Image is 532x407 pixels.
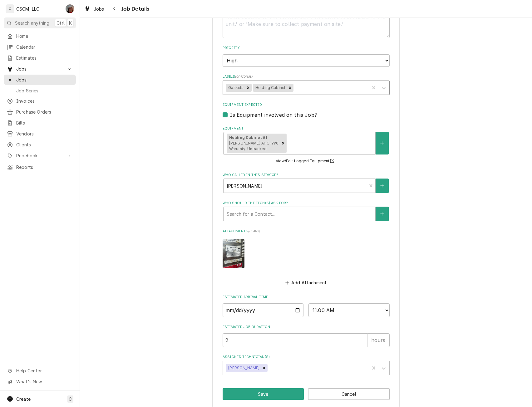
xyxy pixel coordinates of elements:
span: [PERSON_NAME] AHC-990 Warranty: Untracked [229,141,278,151]
a: Go to Pricebook [4,150,76,161]
span: ( optional ) [235,75,253,78]
div: Who should the tech(s) ask for? [223,201,390,221]
span: Job Details [120,5,150,13]
div: Dena Vecchetti's Avatar [66,4,74,13]
div: DV [66,4,74,13]
label: Priority [223,46,390,51]
label: Estimated Arrival Time [223,295,390,300]
span: K [69,20,72,26]
button: Create New Contact [376,179,389,193]
div: hours [367,333,390,347]
div: Assigned Technician(s) [223,355,390,375]
a: Estimates [4,53,76,63]
button: Navigate back [110,4,120,14]
span: Jobs [16,66,63,72]
div: [PERSON_NAME] [226,364,261,372]
div: Remove Chris Lynch [261,364,268,372]
span: Estimates [16,55,73,61]
svg: Create New Contact [380,184,384,188]
label: Assigned Technician(s) [223,355,390,360]
label: Equipment [223,126,390,131]
div: Equipment Expected [223,102,390,118]
label: Is Equipment involved on this Job? [230,111,317,119]
input: Date [223,303,304,317]
svg: Create New Contact [380,212,384,216]
span: Clients [16,141,73,148]
span: Reports [16,164,73,170]
div: Button Group Row [223,388,390,400]
div: C [6,4,14,13]
strong: Holding Cabinet #1 [229,135,268,140]
a: Vendors [4,129,76,139]
label: Estimated Job Duration [223,325,390,330]
a: Bills [4,118,76,128]
span: Search anything [15,20,49,26]
span: Bills [16,120,73,126]
span: Job Series [16,87,73,94]
a: Go to Jobs [4,64,76,74]
button: Search anythingCtrlK [4,17,76,28]
a: Go to Help Center [4,365,76,376]
div: Remove [object Object] [280,134,287,153]
div: Gaskets [226,84,245,92]
span: C [69,396,72,402]
div: Remove Holding Cabinet [287,84,293,92]
span: Jobs [94,6,104,12]
a: Clients [4,140,76,150]
div: Holding Cabinet [253,84,287,92]
a: Home [4,31,76,41]
label: Who should the tech(s) ask for? [223,201,390,206]
div: Equipment [223,126,390,165]
label: Attachments [223,229,390,234]
div: Technician Instructions [223,1,390,38]
div: Attachments [223,229,390,287]
span: ( if any ) [248,229,260,233]
label: Equipment Expected [223,102,390,107]
a: Purchase Orders [4,107,76,117]
label: Labels [223,74,390,79]
button: Save [223,388,304,400]
a: Invoices [4,96,76,106]
img: 93r9L18RnaSlgL6RnG7O [223,239,244,268]
div: Estimated Arrival Time [223,295,390,317]
a: Job Series [4,86,76,96]
span: Create [16,396,31,402]
span: Pricebook [16,152,63,159]
div: Estimated Job Duration [223,325,390,347]
div: Button Group [223,388,390,400]
svg: Create New Equipment [380,141,384,145]
div: Priority [223,46,390,66]
span: Jobs [16,76,73,83]
div: CSCM, LLC [16,6,39,12]
span: Invoices [16,98,73,104]
span: Calendar [16,44,73,50]
div: Remove Gaskets [245,84,252,92]
select: Time Select [308,303,390,317]
a: Go to What's New [4,376,76,387]
a: Reports [4,162,76,172]
span: Purchase Orders [16,109,73,115]
label: Who called in this service? [223,173,390,178]
span: What's New [16,378,72,385]
button: Cancel [308,388,390,400]
div: Who called in this service? [223,173,390,193]
a: Jobs [82,4,107,14]
span: Home [16,33,73,39]
div: Labels [223,74,390,95]
button: Create New Equipment [376,132,389,154]
span: Help Center [16,367,72,374]
span: Vendors [16,130,73,137]
button: Create New Contact [376,207,389,221]
a: Jobs [4,75,76,85]
button: Add Attachment [284,278,328,287]
button: View/Edit Logged Equipment [275,157,337,165]
a: Calendar [4,42,76,52]
span: Ctrl [57,20,65,26]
